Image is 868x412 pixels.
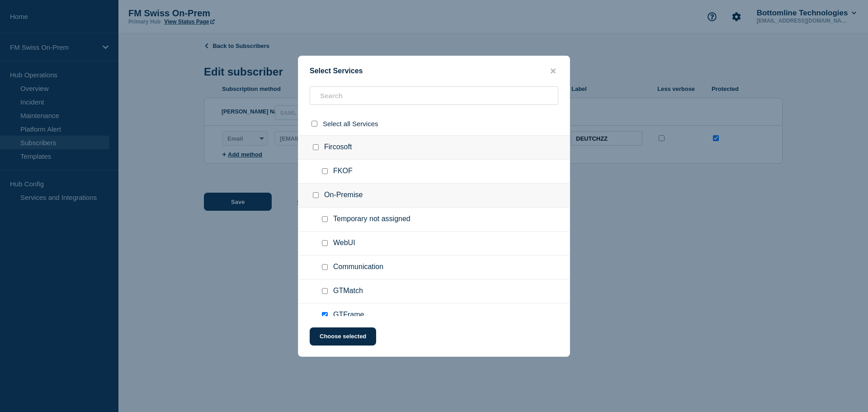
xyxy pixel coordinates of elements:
input: GTFrame checkbox [322,312,328,318]
input: WebUI checkbox [322,240,328,246]
input: select all checkbox [311,121,317,127]
input: Fircosoft checkbox [313,144,319,150]
input: GTMatch checkbox [322,288,328,294]
input: Temporary not assigned checkbox [322,216,328,222]
button: close button [548,67,558,76]
div: On-Premise [298,184,570,208]
input: Search [310,86,558,105]
span: Communication [333,263,383,272]
div: Fircosoft [298,135,570,160]
input: On-Premise checkbox [313,192,319,198]
div: Select Services [298,67,570,76]
span: WebUI [333,239,355,248]
span: FKOF [333,167,353,176]
button: Choose selected [310,327,376,346]
span: GTMatch [333,287,363,296]
span: GTFrame [333,311,364,320]
span: Temporary not assigned [333,215,410,224]
span: Select all Services [323,120,378,128]
input: FKOF checkbox [322,168,328,174]
input: Communication checkbox [322,264,328,270]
